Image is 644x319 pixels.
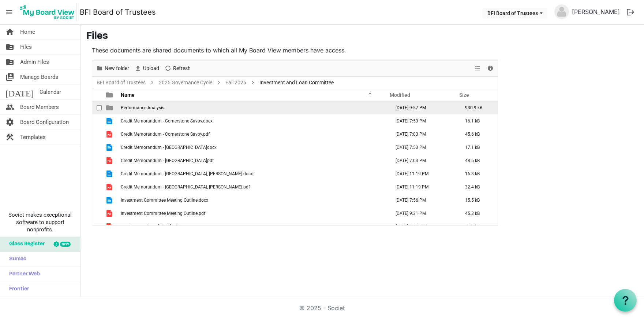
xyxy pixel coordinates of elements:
[102,128,119,141] td: is template cell column header type
[121,132,210,137] span: Credit Memorandum - Cornerstone Savoy.pdf
[388,207,457,220] td: September 12, 2025 9:31 PM column header Modified
[157,78,214,87] a: 2025 Governance Cycle
[623,4,638,20] button: logout
[40,85,61,99] span: Calendar
[92,167,102,180] td: checkbox
[119,207,388,220] td: Investment Committee Meeting Outline.pdf is template cell column header Name
[119,101,388,114] td: Performance Analysis is template cell column header Name
[121,118,213,124] span: Credit Memorandum - Cornerstone Savoy.docx
[119,167,388,180] td: Credit Memorandum - pleasant hill, dix.docx is template cell column header Name
[133,64,161,73] button: Upload
[5,130,14,144] span: construction
[102,167,119,180] td: is template cell column header type
[121,158,214,163] span: Credit Memorandum - [GEOGRAPHIC_DATA]pdf
[119,154,388,167] td: Credit Memorandum - Fairfield.pdf is template cell column header Name
[119,180,388,194] td: Credit Memorandum - pleasant hill, dix.pdf is template cell column header Name
[388,180,457,194] td: September 18, 2025 11:19 PM column header Modified
[86,30,638,43] h3: Files
[102,114,119,128] td: is template cell column header type
[390,92,410,98] span: Modified
[20,100,59,114] span: Board Members
[299,304,345,312] a: © 2025 - Societ
[459,92,469,98] span: Size
[457,114,498,128] td: 16.1 kB is template cell column header Size
[388,141,457,154] td: September 15, 2025 7:53 PM column header Modified
[5,85,34,99] span: [DATE]
[121,211,205,216] span: Investment Committee Meeting Outline.pdf
[121,224,179,229] span: supplemental mtg [DATE].pdf
[92,128,102,141] td: checkbox
[95,64,131,73] button: New folder
[5,267,40,282] span: Partner Web
[5,252,26,267] span: Sumac
[5,237,45,252] span: Glass Register
[162,61,193,76] div: Refresh
[92,194,102,207] td: checkbox
[388,220,457,233] td: September 20, 2025 3:58 PM column header Modified
[102,101,119,114] td: is template cell column header type
[554,4,569,19] img: no-profile-picture.svg
[472,61,484,76] div: View
[172,64,191,73] span: Refresh
[5,55,14,69] span: folder_shared
[119,141,388,154] td: Credit Memorandum - Fairfield.docx is template cell column header Name
[92,180,102,194] td: checkbox
[102,154,119,167] td: is template cell column header type
[457,101,498,114] td: 930.9 kB is template cell column header Size
[93,61,132,76] div: New folder
[457,141,498,154] td: 17.1 kB is template cell column header Size
[20,115,69,129] span: Board Configuration
[20,40,32,54] span: Files
[102,194,119,207] td: is template cell column header type
[388,101,457,114] td: September 12, 2025 9:57 PM column header Modified
[5,25,14,39] span: home
[457,207,498,220] td: 45.3 kB is template cell column header Size
[457,128,498,141] td: 45.6 kB is template cell column header Size
[388,194,457,207] td: September 15, 2025 7:56 PM column header Modified
[18,3,80,21] a: My Board View Logo
[2,5,16,19] span: menu
[457,180,498,194] td: 32.4 kB is template cell column header Size
[92,220,102,233] td: checkbox
[20,70,58,84] span: Manage Boards
[18,3,77,21] img: My Board View Logo
[92,207,102,220] td: checkbox
[388,154,457,167] td: September 11, 2025 7:03 PM column header Modified
[5,100,14,114] span: people
[102,220,119,233] td: is template cell column header type
[388,114,457,128] td: September 15, 2025 7:53 PM column header Modified
[5,115,14,129] span: settings
[121,145,217,150] span: Credit Memorandum - [GEOGRAPHIC_DATA]docx
[20,55,49,69] span: Admin Files
[457,154,498,167] td: 48.5 kB is template cell column header Size
[104,64,130,73] span: New folder
[5,70,14,84] span: switch_account
[121,198,208,203] span: Investment Committee Meeting Outline.docx
[119,114,388,128] td: Credit Memorandum - Cornerstone Savoy.docx is template cell column header Name
[102,141,119,154] td: is template cell column header type
[388,167,457,180] td: September 18, 2025 11:19 PM column header Modified
[102,207,119,220] td: is template cell column header type
[121,171,253,176] span: Credit Memorandum - [GEOGRAPHIC_DATA], [PERSON_NAME].docx
[92,101,102,114] td: checkbox
[121,92,135,98] span: Name
[92,114,102,128] td: checkbox
[224,78,248,87] a: Fall 2025
[80,5,156,19] a: BFI Board of Trustees
[457,194,498,207] td: 15.5 kB is template cell column header Size
[483,8,547,18] button: BFI Board of Trustees dropdownbutton
[119,128,388,141] td: Credit Memorandum - Cornerstone Savoy.pdf is template cell column header Name
[388,128,457,141] td: September 11, 2025 7:03 PM column header Modified
[484,61,497,76] div: Details
[569,4,623,19] a: [PERSON_NAME]
[20,25,35,39] span: Home
[457,220,498,233] td: 89.4 kB is template cell column header Size
[92,46,498,55] p: These documents are shared documents to which all My Board View members have access.
[473,64,482,73] button: View dropdownbutton
[163,64,192,73] button: Refresh
[92,141,102,154] td: checkbox
[258,78,335,87] span: Investment and Loan Committee
[5,282,29,297] span: Frontier
[102,180,119,194] td: is template cell column header type
[132,61,162,76] div: Upload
